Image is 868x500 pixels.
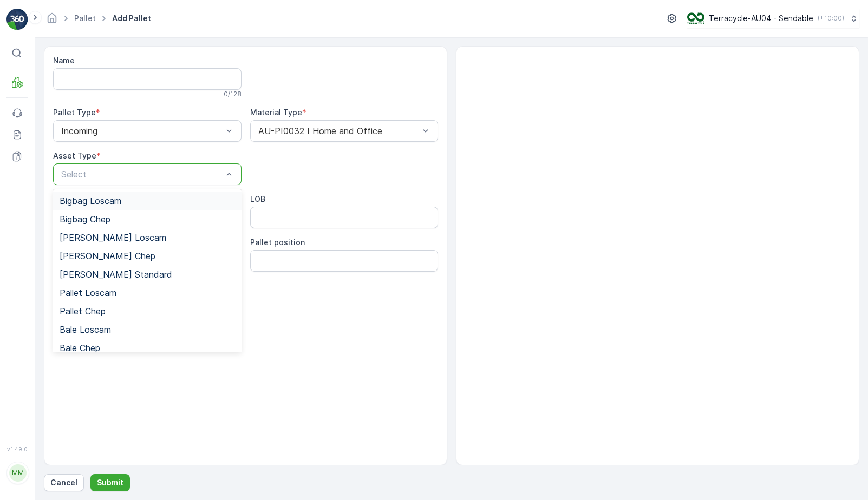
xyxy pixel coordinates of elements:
[687,9,859,28] button: Terracycle-AU04 - Sendable(+10:00)
[110,13,153,24] span: Add Pallet
[6,455,28,491] button: MM
[818,14,844,23] p: ( +10:00 )
[250,194,265,203] label: LOB
[53,108,96,117] label: Pallet Type
[61,168,223,181] p: Select
[53,56,75,65] label: Name
[6,446,28,452] span: v 1.49.0
[250,238,305,247] label: Pallet position
[90,474,130,491] button: Submit
[46,16,58,25] a: Homepage
[44,474,84,491] button: Cancel
[6,9,28,30] img: logo
[60,233,166,242] span: [PERSON_NAME] Loscam
[9,464,27,482] div: MM
[60,269,172,279] span: [PERSON_NAME] Standard
[60,196,121,206] span: Bigbag Loscam
[74,14,96,23] a: Pallet
[224,90,242,98] p: 0 / 128
[97,477,123,488] p: Submit
[60,343,100,353] span: Bale Chep
[687,12,704,24] img: terracycle_logo.png
[60,306,106,316] span: Pallet Chep
[250,108,302,117] label: Material Type
[60,325,111,334] span: Bale Loscam
[709,13,813,24] p: Terracycle-AU04 - Sendable
[60,288,116,298] span: Pallet Loscam
[50,477,77,488] p: Cancel
[60,214,110,224] span: Bigbag Chep
[53,151,96,160] label: Asset Type
[60,251,155,261] span: [PERSON_NAME] Chep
